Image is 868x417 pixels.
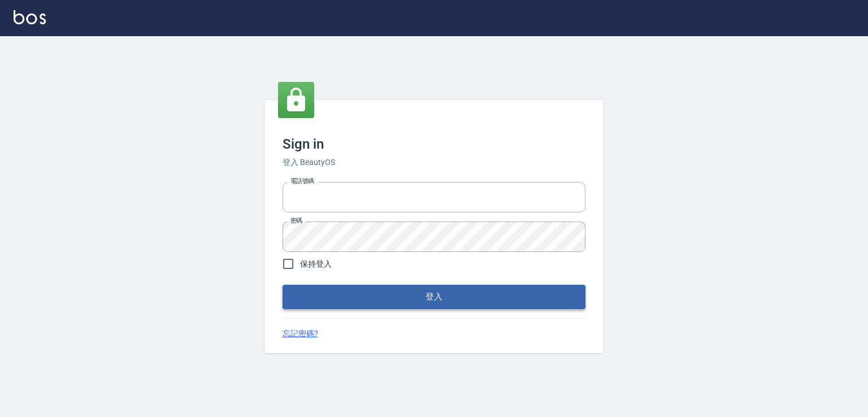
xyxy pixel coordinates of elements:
img: Logo [14,10,46,24]
h6: 登入 BeautyOS [283,157,585,168]
button: 登入 [283,285,585,309]
label: 密碼 [290,216,302,225]
label: 電話號碼 [290,177,314,185]
a: 忘記密碼? [283,328,318,340]
h3: Sign in [283,136,585,152]
span: 保持登入 [300,258,332,270]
